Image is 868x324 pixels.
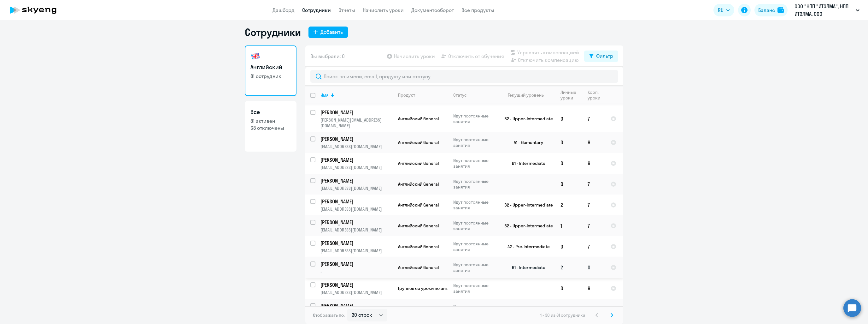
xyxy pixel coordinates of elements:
div: Фильтр [596,52,613,60]
button: ООО "НПП "ИТЭЛМА", НПП ИТЭЛМА, ООО [791,3,863,18]
p: - [320,269,393,274]
div: Статус [453,92,467,98]
span: 1 - 30 из 81 сотрудника [540,312,585,318]
p: Идут постоянные занятия [453,283,496,294]
h1: Сотрудники [245,26,301,39]
td: 0 [555,236,583,257]
p: [PERSON_NAME] [320,177,392,184]
p: [EMAIL_ADDRESS][DOMAIN_NAME] [320,290,393,295]
a: [PERSON_NAME] [320,240,393,247]
p: [PERSON_NAME] [320,219,392,226]
span: Английский General [398,202,439,208]
p: [PERSON_NAME] [320,240,392,247]
input: Поиск по имени, email, продукту или статусу [310,70,618,83]
td: B2 - Upper-Intermediate [497,105,555,132]
a: [PERSON_NAME] [320,109,393,116]
p: [EMAIL_ADDRESS][DOMAIN_NAME] [320,144,393,149]
p: [EMAIL_ADDRESS][DOMAIN_NAME] [320,227,393,233]
div: Текущий уровень [502,92,555,98]
td: B2 - Upper-Intermediate [497,195,555,215]
p: Идут постоянные занятия [453,178,496,190]
a: Все продукты [461,7,494,13]
p: [EMAIL_ADDRESS][DOMAIN_NAME] [320,185,393,191]
p: ООО "НПП "ИТЭЛМА", НПП ИТЭЛМА, ООО [795,3,853,18]
span: Английский General [398,160,439,166]
a: Дашборд [273,7,295,13]
p: [PERSON_NAME] [320,135,392,142]
a: [PERSON_NAME] [320,261,393,267]
p: 68 отключены [250,124,291,131]
p: 81 сотрудник [250,73,291,80]
p: [PERSON_NAME] [320,156,392,163]
td: 7 [583,215,606,236]
td: 7 [583,195,606,215]
div: Личные уроки [560,89,582,101]
p: [PERSON_NAME] [320,261,392,267]
span: Английский General [398,140,439,145]
td: 2 [555,257,583,278]
span: RU [718,6,724,14]
div: Имя [320,92,329,98]
div: Имя [320,92,393,98]
button: Добавить [308,27,348,38]
td: B2 - Upper-Intermediate [497,215,555,236]
button: RU [713,4,734,16]
td: 7 [583,105,606,132]
td: 0 [555,174,583,195]
p: Идут постоянные занятия [453,158,496,169]
a: Отчеты [338,7,355,13]
p: [PERSON_NAME][EMAIL_ADDRESS][DOMAIN_NAME] [320,117,393,129]
td: 6 [583,153,606,174]
td: 6 [583,278,606,299]
h3: Английский [250,63,291,71]
td: 1 [555,215,583,236]
div: Статус [453,92,496,98]
td: 6 [583,299,606,320]
a: Сотрудники [302,7,331,13]
img: english [250,51,261,61]
button: Фильтр [584,51,618,62]
div: Продукт [398,92,448,98]
td: 0 [583,257,606,278]
a: [PERSON_NAME] [320,156,393,163]
a: [PERSON_NAME] [320,281,393,288]
p: Идут постоянные занятия [453,199,496,211]
p: [PERSON_NAME] [320,281,392,288]
td: 6 [583,132,606,153]
p: 81 активен [250,117,291,124]
h3: Все [250,108,291,116]
div: Текущий уровень [508,92,544,98]
td: 7 [583,174,606,195]
td: A2 - Pre-Intermediate [497,236,555,257]
p: [PERSON_NAME] [320,109,392,116]
a: [PERSON_NAME] [320,302,393,309]
span: Английский General [398,116,439,122]
p: Идут постоянные занятия [453,262,496,273]
div: Корп. уроки [588,89,600,101]
p: Идут постоянные занятия [453,137,496,148]
span: Английский General [398,223,439,229]
div: Личные уроки [560,89,577,101]
span: Английский General [398,244,439,249]
a: [PERSON_NAME] [320,177,393,184]
td: 0 [555,299,583,320]
td: A1 - Elementary [497,132,555,153]
div: Корп. уроки [588,89,605,101]
a: Начислить уроки [363,7,404,13]
td: 0 [555,153,583,174]
p: Идут постоянные занятия [453,113,496,124]
a: [PERSON_NAME] [320,219,393,226]
td: 0 [555,132,583,153]
p: [PERSON_NAME] [320,302,392,309]
a: Документооборот [411,7,454,13]
td: 0 [555,105,583,132]
a: [PERSON_NAME] [320,198,393,205]
p: [EMAIL_ADDRESS][DOMAIN_NAME] [320,206,393,212]
p: [EMAIL_ADDRESS][DOMAIN_NAME] [320,248,393,254]
span: Групповые уроки по английскому языку для взрослых [398,285,512,291]
span: Английский General [398,265,439,270]
td: B1 - Intermediate [497,153,555,174]
button: Балансbalance [754,4,788,16]
div: Продукт [398,92,415,98]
